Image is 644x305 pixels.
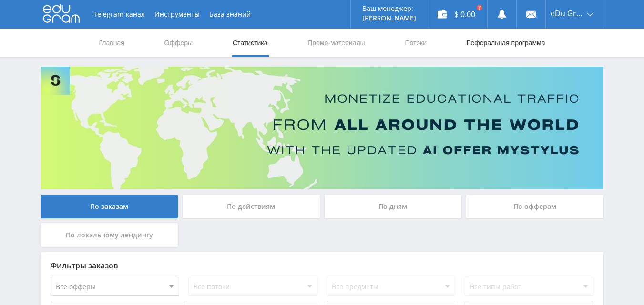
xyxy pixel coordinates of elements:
[325,195,462,218] div: По дням
[98,29,125,57] a: Главная
[232,29,269,57] a: Статистика
[466,195,603,218] div: По офферам
[164,29,194,57] a: Офферы
[183,195,320,218] div: По действиям
[362,5,416,12] p: Ваш менеджер:
[41,195,178,218] div: По заказам
[51,261,594,270] div: Фильтры заказов
[551,10,584,17] span: eDu Group
[362,14,416,22] p: [PERSON_NAME]
[404,29,428,57] a: Потоки
[466,29,546,57] a: Реферальная программа
[307,29,366,57] a: Промо-материалы
[41,67,603,189] img: Banner
[41,223,178,247] div: По локальному лендингу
